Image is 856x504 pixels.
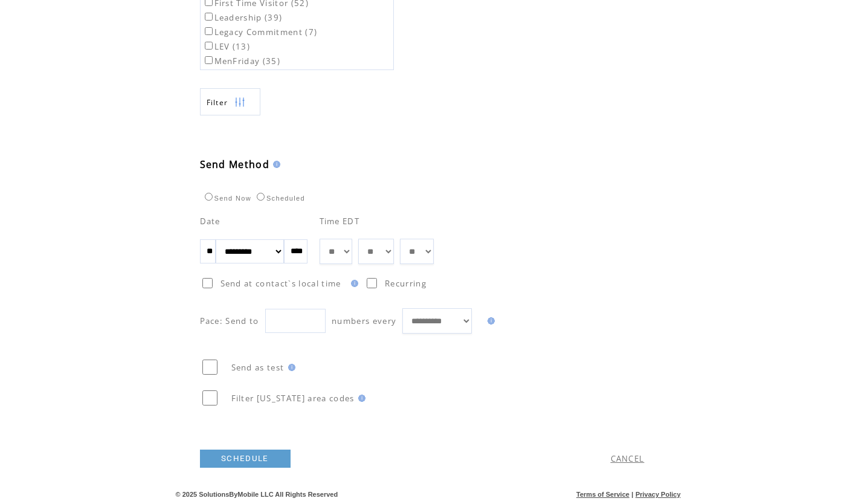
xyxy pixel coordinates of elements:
[332,315,396,326] span: numbers every
[234,89,245,116] img: filters.png
[200,216,220,227] span: Date
[231,362,285,373] span: Send as test
[254,195,305,202] label: Scheduled
[205,193,213,201] input: Send Now
[484,317,495,325] img: help.gif
[202,56,281,66] label: MenFriday (35)
[636,491,681,498] a: Privacy Policy
[355,395,365,402] img: help.gif
[202,27,318,37] label: Legacy Commitment (7)
[202,195,251,202] label: Send Now
[202,41,251,52] label: LEV (13)
[385,278,426,289] span: Recurring
[176,491,338,498] span: © 2025 SolutionsByMobile LLC All Rights Reserved
[576,491,629,498] a: Terms of Service
[200,450,291,468] a: SCHEDULE
[269,161,280,168] img: help.gif
[285,364,295,371] img: help.gif
[220,278,341,289] span: Send at contact`s local time
[200,158,270,171] span: Send Method
[631,491,633,498] span: |
[200,315,259,326] span: Pace: Send to
[205,56,213,64] input: MenFriday (35)
[347,280,358,287] img: help.gif
[231,393,355,404] span: Filter [US_STATE] area codes
[205,42,213,50] input: LEV (13)
[207,97,228,108] span: Show filters
[257,193,265,201] input: Scheduled
[320,216,360,227] span: Time EDT
[200,88,260,115] a: Filter
[205,13,213,21] input: Leadership (39)
[611,453,645,464] a: CANCEL
[205,27,213,35] input: Legacy Commitment (7)
[202,12,283,23] label: Leadership (39)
